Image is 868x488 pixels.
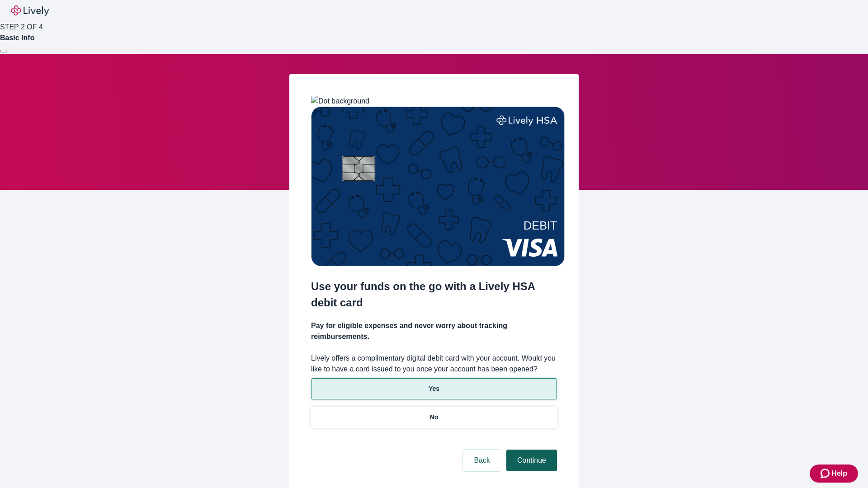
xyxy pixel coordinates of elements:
[311,96,369,107] img: Dot background
[430,413,439,422] p: No
[831,468,847,479] span: Help
[311,353,557,375] label: Lively offers a complimentary digital debit card with your account. Would you like to have a card...
[821,468,831,479] svg: Zendesk support icon
[810,465,858,483] button: Zendesk support iconHelp
[463,450,501,471] button: Back
[311,107,565,266] img: Debit card
[11,5,49,16] img: Lively
[311,278,557,311] h2: Use your funds on the go with a Lively HSA debit card
[311,378,557,399] button: Yes
[506,450,557,471] button: Continue
[311,320,557,342] h4: Pay for eligible expenses and never worry about tracking reimbursements.
[311,407,557,428] button: No
[429,384,439,394] p: Yes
